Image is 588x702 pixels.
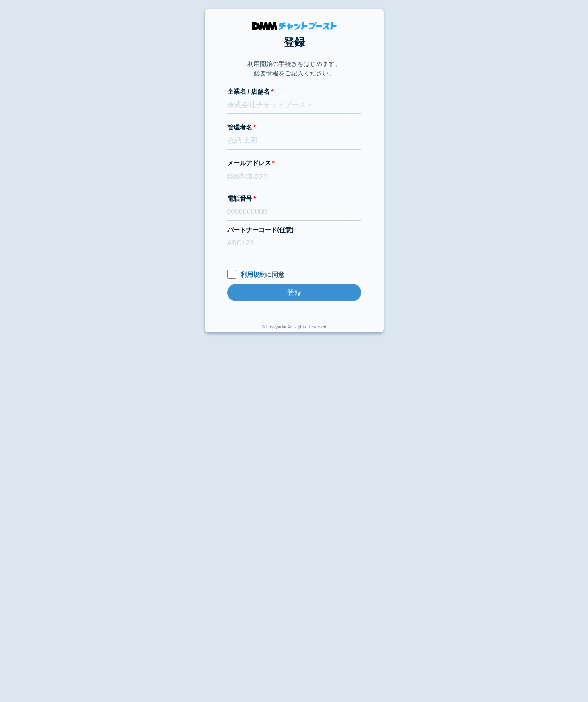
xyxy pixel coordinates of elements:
h1: 登録 [227,34,361,50]
label: 企業名 / 店舗名 [227,87,361,96]
div: © hassyadai All Rights Reserved [262,324,326,332]
label: 電話番号 [227,194,361,204]
label: パートナーコード(任意) [227,225,361,235]
input: 0000000000 [227,204,361,221]
input: ABC123 [227,235,361,252]
label: 管理者名 [227,123,361,132]
input: xxx@cb.com [227,168,361,185]
a: 利用規約 [241,271,266,278]
input: 登録 [227,284,361,301]
label: メールアドレス [227,158,361,168]
input: 会話 太郎 [227,132,361,150]
label: に同意 [227,270,361,279]
img: DMMチャットブースト [252,22,337,30]
input: 株式会社チャットブースト [227,96,361,114]
p: 利用開始の手続きをはじめます。 必要情報をご記入ください。 [247,59,341,78]
input: 利用規約に同意 [227,270,236,279]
